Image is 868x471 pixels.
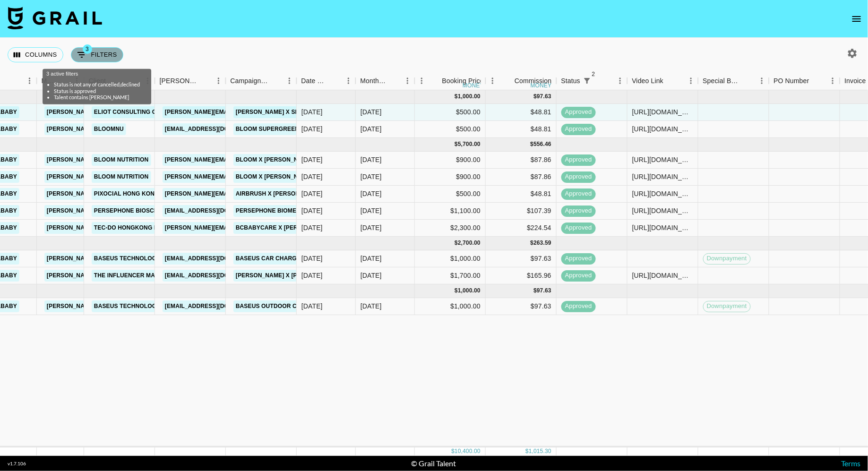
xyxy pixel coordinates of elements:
a: Tec-Do HongKong Limited [92,222,180,234]
a: [EMAIL_ADDRESS][DOMAIN_NAME] [163,253,268,265]
div: $97.63 [486,298,557,315]
div: Video Link [632,72,664,90]
a: BASEUS TECHNOLOGY (HK) CO. LIMITED [92,253,214,265]
button: Sort [501,74,515,87]
span: approved [561,271,596,280]
span: approved [561,189,596,198]
div: $165.96 [486,267,557,284]
a: [PERSON_NAME][EMAIL_ADDRESS][DOMAIN_NAME] [44,123,198,135]
div: $500.00 [415,104,486,121]
div: 15/09/2025 [301,206,323,215]
div: 02/09/2025 [301,223,323,232]
div: 16/09/2025 [301,107,323,117]
div: Campaign (Type) [231,72,269,90]
a: [PERSON_NAME][EMAIL_ADDRESS][DOMAIN_NAME] [44,171,198,183]
span: approved [561,125,596,134]
div: Booking Price [442,72,484,90]
a: Persephone Biosciences [92,205,178,217]
div: $900.00 [415,169,486,186]
button: Sort [593,74,607,87]
a: [PERSON_NAME][EMAIL_ADDRESS][DOMAIN_NAME] [44,205,198,217]
div: 97.63 [537,93,551,101]
button: Sort [198,74,212,87]
button: Sort [663,74,677,87]
div: $48.81 [486,104,557,121]
div: money [531,83,552,88]
div: $48.81 [486,121,557,138]
div: Sep '25 [361,223,382,232]
div: Oct '25 [361,107,382,117]
div: 09/09/2025 [301,189,323,198]
a: [PERSON_NAME][EMAIL_ADDRESS][DOMAIN_NAME] [44,188,198,200]
span: 2 [589,69,598,79]
div: $ [531,140,534,148]
div: $224.54 [486,220,557,237]
div: $ [455,287,458,295]
a: Terms [841,459,860,468]
div: 18/08/2025 [301,172,323,181]
div: 09/10/2025 [301,124,323,134]
div: [PERSON_NAME] [160,72,198,90]
a: [PERSON_NAME] x [PERSON_NAME] (1 TikTok) [233,270,374,282]
button: Menu [613,74,627,88]
span: 3 [83,44,92,54]
button: Menu [401,74,415,88]
div: Sep '25 [361,189,382,198]
div: Booker [155,72,226,90]
div: $ [525,447,529,455]
span: approved [561,254,596,263]
div: $2,300.00 [415,220,486,237]
div: $107.39 [486,203,557,220]
div: $97.63 [486,250,557,267]
div: 5,700.00 [458,140,481,148]
button: Menu [212,74,226,88]
a: [EMAIL_ADDRESS][DOMAIN_NAME] [163,300,268,312]
button: Menu [23,74,37,88]
div: $87.86 [486,169,557,186]
div: Status [557,72,627,90]
button: Menu [342,74,356,88]
button: Menu [755,74,769,88]
div: 263.59 [533,239,551,247]
div: Sep '25 [361,206,382,215]
button: open drawer [847,9,866,28]
div: $ [533,287,537,295]
div: 29/07/2025 [301,254,323,263]
div: 97.63 [537,287,551,295]
div: Aug '25 [361,254,382,263]
button: Menu [684,74,698,88]
a: Bloom x [PERSON_NAME] (IG, TT) [233,154,337,166]
div: $500.00 [415,121,486,138]
div: 556.46 [533,140,551,148]
span: approved [561,108,596,117]
div: $1,100.00 [415,203,486,220]
button: Sort [328,74,342,87]
div: https://www.tiktok.com/@jessicababy/video/7556456461254003998 [632,107,693,117]
a: Pixocial Hong Kong Limited [92,188,186,200]
span: Downpayment [704,302,750,311]
li: Status is not any of cancelled,declined [54,81,140,88]
div: Status [561,72,581,90]
div: 1,015.30 [529,447,551,455]
div: https://www.instagram.com/reel/DOgnXX4EfcI/?igsh=MTRtYTV3ZWFiaTh0bA%3D%3D [632,189,693,198]
div: https://www.instagram.com/reel/DPEdfKUkf11/?igsh=dmptNHdpaDlpZWVk [632,172,693,181]
div: $ [451,447,455,455]
a: [PERSON_NAME][EMAIL_ADDRESS][DOMAIN_NAME] [163,171,317,183]
div: $900.00 [415,152,486,169]
div: 18/08/2025 [301,155,323,164]
div: Campaign (Type) [226,72,297,90]
div: Sep '25 [361,155,382,164]
div: $500.00 [415,186,486,203]
button: Menu [486,74,500,88]
div: $ [455,239,458,247]
div: money [463,83,484,88]
div: $ [531,239,534,247]
a: [PERSON_NAME][EMAIL_ADDRESS][DOMAIN_NAME] [44,270,198,282]
div: 2,700.00 [458,239,481,247]
div: PO Number [774,72,809,90]
li: Talent contains [PERSON_NAME] [54,94,140,101]
img: Grail Talent [8,7,102,29]
a: The Influencer Marketing Factory [92,270,212,282]
div: Oct '25 [361,124,382,134]
div: https://www.tiktok.com/@jessicababy/video/7545127878556437791?_t=ZP-8zMlTzAkChq&_r=1 [632,155,693,164]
